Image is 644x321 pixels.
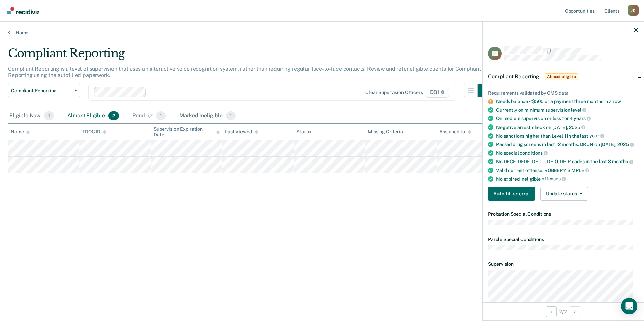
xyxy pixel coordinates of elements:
[496,124,638,130] div: Negative arrest check on [DATE],
[8,46,491,66] div: Compliant Reporting
[82,129,106,135] div: TDOC ID
[426,87,449,98] span: D81
[496,133,638,139] div: No sanctions higher than Level 1 in the last
[178,109,237,123] div: Marked Ineligible
[8,109,55,123] div: Eligible Now
[483,66,644,87] div: Compliant ReportingAlmost eligible
[567,168,589,173] span: SIMPLE
[542,176,566,181] span: offenses
[7,7,39,14] img: Recidiviz
[520,150,547,156] span: conditions
[488,211,638,217] dt: Probation Special Conditions
[574,116,591,121] span: years
[546,306,557,317] button: Previous Opportunity
[156,111,166,120] span: 1
[496,107,638,113] div: Currently on minimum supervision
[569,124,585,130] span: 2025
[496,115,638,121] div: On medium supervision or less for 4
[589,133,604,138] span: year
[226,111,236,120] span: 1
[368,129,403,135] div: Missing Criteria
[545,73,578,80] span: Almost eligible
[496,141,638,147] div: Passed drug screens in last 12 months: DRUN on [DATE],
[496,150,638,156] div: No special
[628,5,639,16] div: J D
[439,129,471,135] div: Assigned to
[108,111,119,120] span: 2
[483,302,644,320] div: 2 / 2
[66,109,120,123] div: Almost Eligible
[131,109,167,123] div: Pending
[11,88,72,94] span: Compliant Reporting
[621,298,637,314] div: Open Intercom Messenger
[612,159,633,164] span: months
[496,158,638,165] div: No DECF, DEDF, DEDU, DEIO, DEIR codes in the last 3
[570,306,580,317] button: Next Opportunity
[225,129,258,135] div: Last Viewed
[8,30,636,36] a: Home
[496,99,621,104] a: Needs balance <$500 or a payment three months in a row
[154,126,220,138] div: Supervision Expiration Date
[11,129,30,135] div: Name
[488,187,538,201] a: Navigate to form link
[44,111,54,120] span: 1
[488,187,535,201] button: Auto-fill referral
[365,90,423,95] div: Clear supervision officers
[617,142,634,147] span: 2025
[628,5,639,16] button: Profile dropdown button
[488,237,638,242] dt: Parole Special Conditions
[571,107,586,113] span: level
[488,90,638,96] div: Requirements validated by OMS data
[540,187,588,201] button: Update status
[296,129,311,135] div: Status
[488,73,539,80] span: Compliant Reporting
[496,167,638,173] div: Valid current offense: ROBBERY
[8,66,481,78] p: Compliant Reporting is a level of supervision that uses an interactive voice recognition system, ...
[488,261,638,267] dt: Supervision
[496,176,638,182] div: No expired ineligible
